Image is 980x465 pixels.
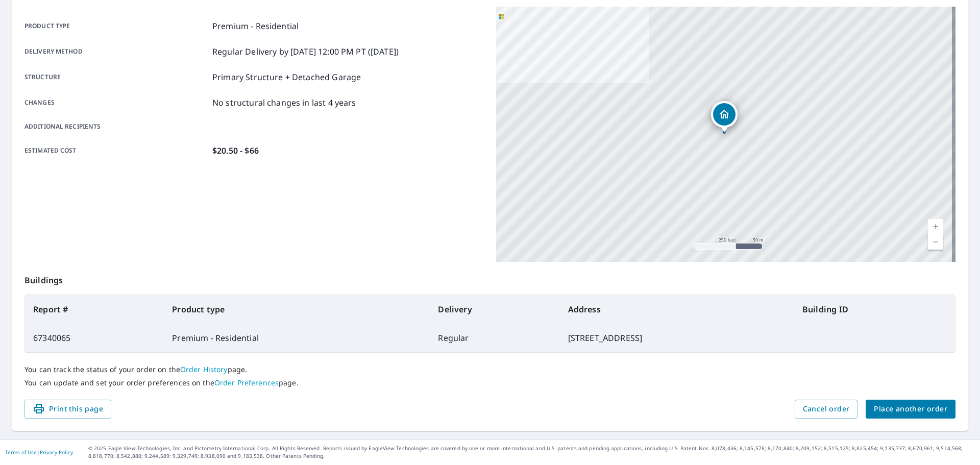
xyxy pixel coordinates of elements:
[560,324,794,352] td: [STREET_ADDRESS]
[180,364,228,374] a: Order History
[24,378,955,387] p: You can update and set your order preferences on the page.
[24,122,208,131] p: Additional recipients
[40,449,73,456] a: Privacy Policy
[928,219,943,234] a: Current Level 17, Zoom In
[212,45,399,58] p: Regular Delivery by [DATE] 12:00 PM PT ([DATE])
[430,295,559,324] th: Delivery
[803,403,850,415] span: Cancel order
[25,295,164,324] th: Report #
[5,449,37,456] a: Terms of Use
[24,20,208,32] p: Product type
[212,144,259,157] p: $20.50 - $66
[212,20,299,32] p: Premium - Residential
[794,295,955,324] th: Building ID
[212,71,361,83] p: Primary Structure + Detached Garage
[33,403,103,415] span: Print this page
[711,101,738,133] div: Dropped pin, building 1, Residential property, 324 Greensferry Rd Jackson, MO 63755
[164,295,430,324] th: Product type
[24,365,955,374] p: You can track the status of your order on the page.
[88,445,975,460] p: © 2025 Eagle View Technologies, Inc. and Pictometry International Corp. All Rights Reserved. Repo...
[24,400,111,419] button: Print this page
[164,324,430,352] td: Premium - Residential
[24,144,208,157] p: Estimated cost
[214,378,279,387] a: Order Preferences
[24,71,208,83] p: Structure
[866,400,955,419] button: Place another order
[24,45,208,58] p: Delivery method
[430,324,559,352] td: Regular
[25,324,164,352] td: 67340065
[560,295,794,324] th: Address
[795,400,858,419] button: Cancel order
[24,262,955,295] p: Buildings
[5,449,73,455] p: |
[212,96,356,109] p: No structural changes in last 4 years
[928,234,943,250] a: Current Level 17, Zoom Out
[24,96,208,109] p: Changes
[874,403,947,415] span: Place another order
